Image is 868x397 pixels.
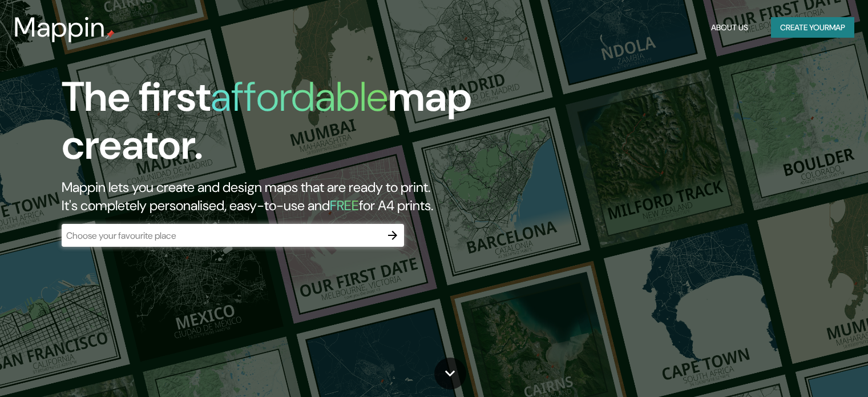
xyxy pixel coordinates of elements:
input: Choose your favourite place [62,229,381,242]
h2: Mappin lets you create and design maps that are ready to print. It's completely personalised, eas... [62,178,496,215]
button: About Us [706,17,753,38]
h3: Mappin [14,11,106,43]
h5: FREE [330,197,359,214]
h1: The first map creator. [62,73,496,178]
button: Create yourmap [771,17,854,38]
img: mappin-pin [106,30,115,39]
h1: affordable [211,70,388,123]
